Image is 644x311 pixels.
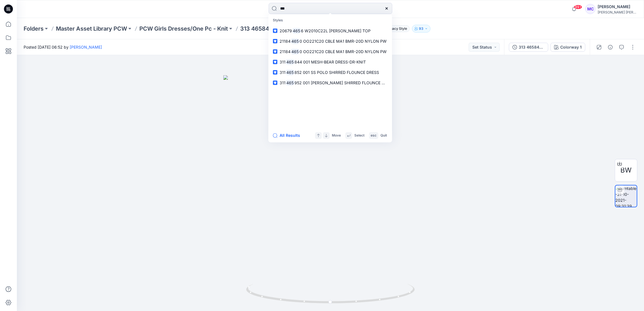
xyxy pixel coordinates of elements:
[280,28,292,33] span: 20679
[294,60,366,64] span: 844 001 MESH-BEAR DRESS-DR-KNIT
[301,28,371,33] span: 6 W2010C22L [PERSON_NAME] TOP
[280,80,285,85] span: 311
[24,25,44,33] a: Folders
[285,69,294,76] mark: 465
[240,25,382,33] p: 313 465845 001 SS POLO SHIRRED FLOUNCE DRESS
[294,70,379,75] span: 852 001 SS POLO SHIRRED FLOUNCE DRESS
[585,4,595,14] div: MC
[70,45,102,49] a: [PERSON_NAME]
[269,26,391,36] a: 206794656 W2010C22L [PERSON_NAME] TOP
[382,25,410,33] button: Legacy Style
[292,28,301,34] mark: 465
[269,57,391,67] a: 311465844 001 MESH-BEAR DRESS-DR-KNIT
[606,43,615,52] button: Details
[269,78,391,88] a: 311465952 001 [PERSON_NAME] SHIRRED FLOUNCE DRESS
[384,25,410,32] span: Legacy Style
[300,49,387,54] span: 0 OO221C20 CBLE MA1 BMR-20D NYLON PW
[598,10,637,14] div: [PERSON_NAME] [PERSON_NAME]
[419,26,423,32] p: 93
[285,80,294,86] mark: 465
[269,36,391,46] a: 211844650 OO221C20 CBLE MA1 BMR-20D NYLON PW
[285,59,294,65] mark: 465
[574,5,582,9] span: 99+
[294,80,394,85] span: 952 001 [PERSON_NAME] SHIRRED FLOUNCE DRESS
[280,39,291,44] span: 21184
[560,44,582,50] div: Colorway 1
[269,15,391,26] p: Styles
[354,133,364,139] p: Select
[280,70,285,75] span: 311
[269,46,391,57] a: 211844650 OO221C20 CBLE MA1 BMR-20D NYLON PW
[24,44,102,50] span: Posted [DATE] 06:52 by
[300,39,387,44] span: 0 OO221C20 CBLE MA1 BMR-20D NYLON PW
[56,25,127,33] a: Master Asset Library PCW
[550,43,585,52] button: Colorway 1
[280,60,285,64] span: 311
[280,49,291,54] span: 21184
[291,38,300,44] mark: 465
[371,133,377,139] p: esc
[620,165,632,175] span: BW
[332,133,341,139] p: Move
[291,48,300,55] mark: 465
[269,67,391,78] a: 311465852 001 SS POLO SHIRRED FLOUNCE DRESS
[139,25,228,33] a: PCW Girls Dresses/One Pc - Knit
[615,185,637,207] img: turntable-31-10-2021-09:31:39
[412,25,430,33] button: 93
[509,43,548,52] button: 313 465845 001 SS POLO SHIRRED FLOUNCE DRESS
[273,132,304,139] button: All Results
[519,44,545,50] div: 313 465845 001 SS POLO SHIRRED FLOUNCE DRESS
[380,133,387,139] p: Quit
[598,3,637,10] div: [PERSON_NAME]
